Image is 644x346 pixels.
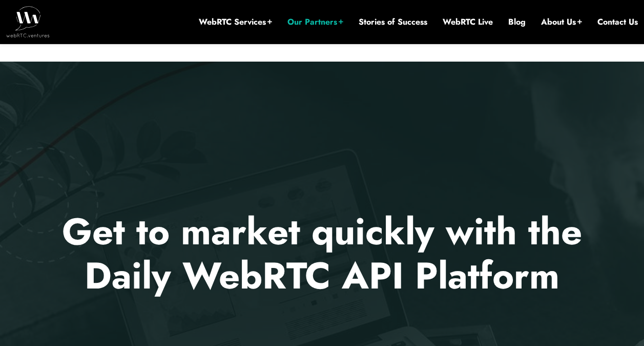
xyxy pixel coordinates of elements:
[359,16,427,28] a: Stories of Success
[541,16,582,28] a: About Us
[443,16,493,28] a: WebRTC Live
[6,6,50,37] img: WebRTC.ventures
[508,16,526,28] a: Blog
[597,16,638,28] a: Contact Us
[199,16,272,28] a: WebRTC Services
[22,209,622,298] p: Get to market quickly with the Daily WebRTC API Platform
[287,16,343,28] a: Our Partners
